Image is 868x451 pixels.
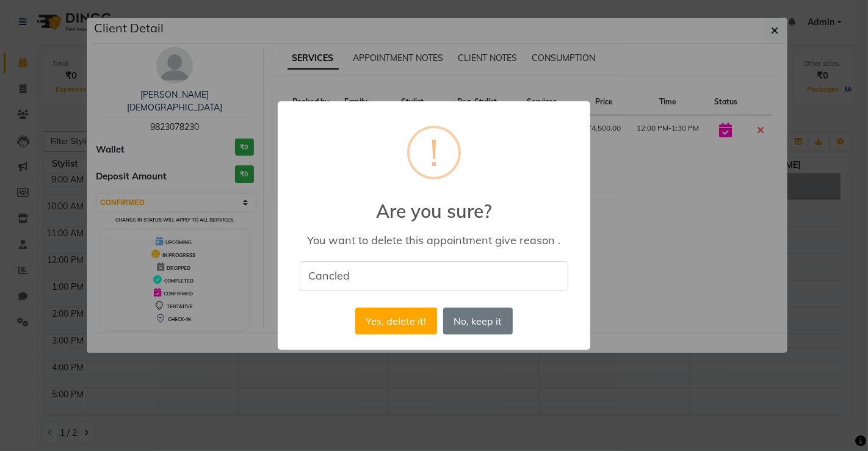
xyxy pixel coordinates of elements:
[300,261,568,290] input: Please enter the reason
[443,308,513,334] button: No, keep it
[295,233,573,247] div: You want to delete this appointment give reason .
[430,128,438,177] div: !
[278,186,590,222] h2: Are you sure?
[355,308,437,334] button: Yes, delete it!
